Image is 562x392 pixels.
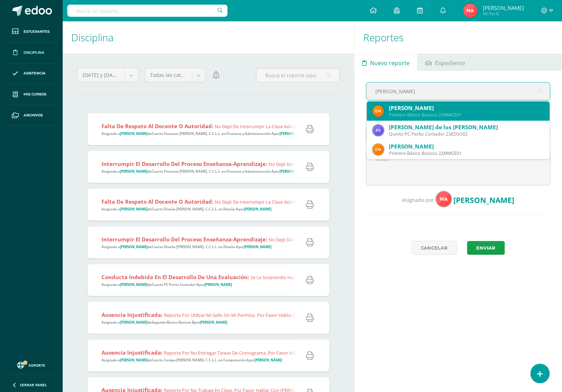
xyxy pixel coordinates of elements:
[29,363,46,368] span: Soporte
[102,160,267,167] strong: Interrumpir el desarrollo del proceso enseñanza-aprendizaje:
[102,207,271,211] span: Asignado a de por
[6,105,57,126] a: Archivos
[418,54,473,71] a: Expediente
[355,54,417,71] a: Nuevo reporte
[389,124,544,131] div: [PERSON_NAME] de los [PERSON_NAME]
[102,273,249,281] strong: Conducta indebida en el desarrollo de una evaluación:
[436,54,465,72] span: Expediente
[483,4,524,11] span: [PERSON_NAME]
[77,68,138,82] a: [DATE] y [DATE]
[24,29,50,35] span: Estudiantes
[102,169,307,174] span: Asignado a de por
[24,92,46,97] span: Mis cursos
[152,282,199,287] strong: Cuarto PC Perito Contador A
[102,311,162,318] strong: Ausencia injustificada:
[152,169,274,174] strong: Cuarto Finanzas [PERSON_NAME]. C.C.L.L. en Finanzas y Administración A
[120,282,147,287] strong: [PERSON_NAME]
[389,150,544,156] div: Primero Básico Basicos 22MMCE01
[71,21,346,54] h1: Disciplina
[120,169,147,174] strong: [PERSON_NAME]
[24,70,46,76] span: Asistencia
[120,207,147,211] strong: [PERSON_NAME]
[389,112,544,118] div: Primero Básico Basicos 22MMCE01
[483,11,524,17] span: Mi Perfil
[363,21,553,54] h1: Reportes
[102,358,282,362] span: Asignado a de por
[204,282,232,287] strong: [PERSON_NAME]
[467,241,505,255] button: Enviar
[280,131,307,136] strong: [PERSON_NAME]
[215,123,366,130] span: No dejó de interrumpir la clase aún despues de pedirselo varias veces
[6,63,57,84] a: Asistencia
[269,236,420,243] span: No dejó de interrumpir la clase aún despues de pedirselo varias veces
[102,282,232,287] span: Asignado a de por
[244,207,271,211] strong: [PERSON_NAME]
[366,83,550,100] input: Busca un estudiante aquí...
[269,161,420,167] span: No dejó de interrumpir la clase aún despues de pedirselo varias veces
[102,198,213,205] strong: Falta de respeto al docente o autoridad:
[120,131,147,136] strong: [PERSON_NAME]
[120,245,147,249] strong: [PERSON_NAME]
[24,50,45,56] span: Disciplina
[164,350,352,356] span: Reporte por no entregar tareas de cronograma. Por favor hablar con [PERSON_NAME] .
[280,169,307,174] strong: [PERSON_NAME]
[152,131,274,136] strong: Cuarto Finanzas [PERSON_NAME]. C.C.L.L. en Finanzas y Administración A
[436,191,452,207] img: 12ecad56ef4e52117aff8f81ddb9cf7f.png
[389,143,544,150] div: [PERSON_NAME]
[102,131,307,136] span: Asignado a de por
[463,4,478,18] img: 12ecad56ef4e52117aff8f81ddb9cf7f.png
[152,320,194,325] strong: Segundo Básico Basicos B
[9,360,54,370] a: Soporte
[102,122,213,130] strong: Falta de respeto al docente o autoridad:
[102,320,227,325] span: Asignado a de por
[145,68,205,82] a: Todas las categorías
[215,199,366,205] span: No dejó de interrumpir la clase aún despues de pedirselo varias veces
[373,105,384,117] img: cdcaecd9e0c4f49de4acb8f2561f57a7.png
[454,195,515,205] span: [PERSON_NAME]
[256,68,340,82] input: Busca el reporte aquí
[389,131,544,137] div: Quinto PC Perito Contador 23EDSO02
[412,241,457,255] a: Cancelar
[120,358,147,362] strong: [PERSON_NAME]
[102,349,162,356] strong: Ausencia injustificada:
[152,245,238,249] strong: Cuarto Diseño [PERSON_NAME]. C.C.L.L. en Diseño A
[67,5,228,17] input: Busca un usuario...
[24,113,43,118] span: Archivos
[102,236,267,243] strong: Interrumpir el desarrollo del proceso enseñanza-aprendizaje:
[244,245,271,249] strong: [PERSON_NAME]
[402,197,434,203] span: Asignado por
[6,21,57,42] a: Estudiantes
[373,144,384,155] img: cdcaecd9e0c4f49de4acb8f2561f57a7.png
[20,383,47,388] span: Cerrar panel
[200,320,227,325] strong: [PERSON_NAME]
[255,358,282,362] strong: [PERSON_NAME]
[152,358,249,362] strong: Cuarto Compu [PERSON_NAME]. C.C.L.L. en Computación A
[6,84,57,105] a: Mis cursos
[373,125,384,136] img: 68e2e4eb6a25e947f03e8a7739ee2506.png
[120,320,147,325] strong: [PERSON_NAME]
[370,54,410,72] span: Nuevo reporte
[150,68,187,82] span: Todas las categorías
[83,68,119,82] span: [DATE] y [DATE]
[102,245,271,249] span: Asignado a de por
[152,207,238,211] strong: Cuarto Diseño [PERSON_NAME]. C.C.L.L. en Diseño A
[164,312,311,318] span: Reporte por utilizar mi sello sin mi permiso. Por favor hablar con ella.
[389,104,544,112] div: [PERSON_NAME]
[6,42,57,63] a: Disciplina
